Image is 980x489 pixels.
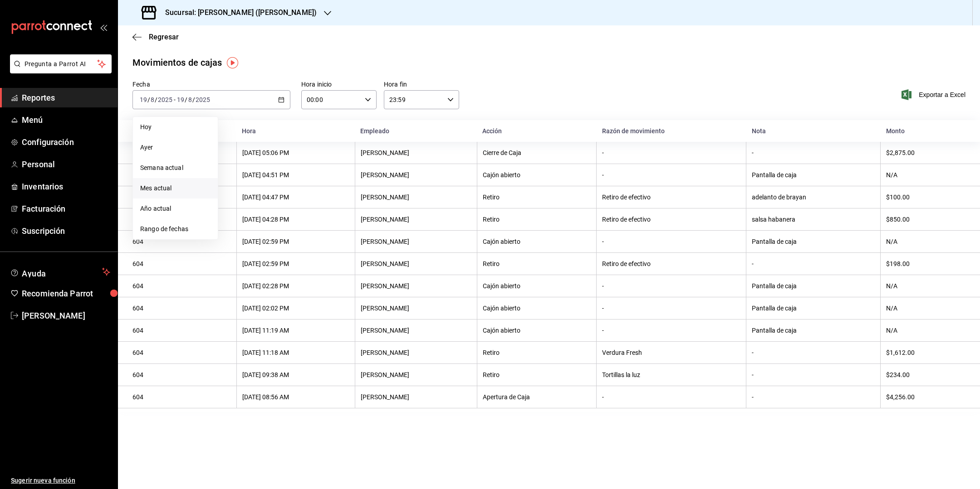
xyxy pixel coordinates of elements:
span: [PERSON_NAME] [22,310,110,322]
th: Hora [236,120,355,142]
div: $234.00 [886,371,965,378]
div: [PERSON_NAME] [361,260,471,267]
span: Inventarios [22,180,110,193]
div: $100.00 [886,194,965,201]
input: -- [176,96,185,103]
span: Pregunta a Parrot AI [24,59,98,69]
div: Retiro de efectivo [602,216,740,223]
button: open_drawer_menu [100,24,107,31]
h3: Sucursal: [PERSON_NAME] ([PERSON_NAME]) [158,7,317,18]
div: $1,612.00 [886,349,965,356]
div: - [602,327,740,334]
div: Retiro de efectivo [602,194,740,201]
div: - [602,149,740,156]
th: Nota [746,120,881,142]
span: Año actual [140,204,211,213]
div: 604 [132,349,231,356]
span: Configuración [22,136,110,148]
div: Pantalla de caja [752,327,875,334]
span: / [185,96,187,103]
div: Verdura Fresh [602,349,740,356]
input: ---- [195,96,211,103]
span: Hoy [140,122,211,132]
th: Empleado [355,120,477,142]
div: Pantalla de caja [752,238,875,245]
div: 604 [132,282,231,290]
div: [PERSON_NAME] [361,149,471,156]
div: - [752,260,875,267]
div: N/A [886,171,965,179]
div: 604 [132,371,231,378]
div: $2,875.00 [886,149,965,156]
div: - [752,149,875,156]
div: adelanto de brayan [752,194,875,201]
input: -- [188,96,192,103]
div: Retiro [483,216,591,223]
div: [PERSON_NAME] [361,371,471,378]
div: $198.00 [886,260,965,267]
div: - [752,393,875,401]
span: Rango de fechas [140,224,211,234]
div: Pantalla de caja [752,171,875,179]
div: 604 [132,393,231,401]
span: Facturación [22,203,110,215]
label: Fecha [132,81,290,87]
div: [PERSON_NAME] [361,305,471,312]
span: Semana actual [140,163,211,173]
div: $4,256.00 [886,393,965,401]
button: Pregunta a Parrot AI [10,54,112,73]
div: 604 [132,327,231,334]
div: 604 [132,305,231,312]
div: - [602,393,740,401]
div: Cajón abierto [483,305,591,312]
label: Hora inicio [301,81,377,87]
div: [PERSON_NAME] [361,171,471,179]
div: [DATE] 04:28 PM [242,216,349,223]
th: Razón de movimiento [597,120,746,142]
div: [PERSON_NAME] [361,282,471,290]
span: Recomienda Parrot [22,287,110,300]
div: Movimientos de cajas [132,56,222,69]
div: Cajón abierto [483,282,591,290]
div: [DATE] 09:38 AM [242,371,349,378]
div: Retiro [483,349,591,356]
div: [DATE] 11:19 AM [242,327,349,334]
div: Pantalla de caja [752,305,875,312]
div: [DATE] 02:02 PM [242,305,349,312]
span: Reportes [22,92,110,104]
div: Cajón abierto [483,171,591,179]
span: / [192,96,195,103]
div: - [602,171,740,179]
span: / [147,96,150,103]
div: [DATE] 11:18 AM [242,349,349,356]
div: N/A [886,282,965,290]
button: Exportar a Excel [903,89,965,100]
th: Acción [477,120,596,142]
div: [DATE] 05:06 PM [242,149,349,156]
div: [PERSON_NAME] [361,194,471,201]
th: Monto [881,120,980,142]
div: Tortillas la luz [602,371,740,378]
div: N/A [886,327,965,334]
div: Retiro [483,194,591,201]
div: - [752,349,875,356]
label: Hora fin [384,81,459,87]
div: [PERSON_NAME] [361,393,471,401]
button: Tooltip marker [227,57,238,68]
span: / [155,96,157,103]
div: Pantalla de caja [752,282,875,290]
button: Regresar [132,33,179,41]
input: -- [150,96,155,103]
div: [DATE] 08:56 AM [242,393,349,401]
div: - [752,371,875,378]
span: - [174,96,176,103]
div: $850.00 [886,216,965,223]
span: Mes actual [140,184,211,193]
span: Menú [22,114,110,126]
div: Cajón abierto [483,327,591,334]
input: ---- [157,96,173,103]
div: [PERSON_NAME] [361,327,471,334]
div: [DATE] 02:59 PM [242,260,349,267]
div: [DATE] 04:47 PM [242,194,349,201]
